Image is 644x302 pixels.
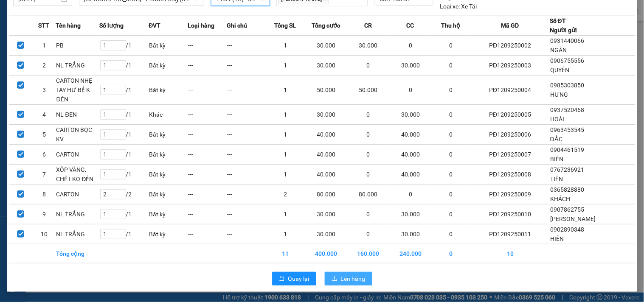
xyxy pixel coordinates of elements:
td: 6 [32,145,56,165]
td: --- [227,56,266,75]
td: / 1 [100,56,149,75]
td: Bất kỳ [149,125,188,145]
span: ĐẮC [550,136,562,143]
td: PĐ1209250007 [471,145,550,165]
td: Bất kỳ [149,224,188,244]
td: CARTON [56,145,99,165]
td: NL TRẮNG [56,56,99,75]
td: 2 [32,56,56,75]
span: rollback [279,276,285,282]
td: 30.000 [390,204,432,224]
td: 40.000 [305,145,347,165]
div: Số ĐT Người gửi [550,16,577,35]
td: NL ĐEN [56,105,99,125]
td: 2 [266,185,305,204]
span: Ghi chú [227,21,247,30]
td: 1 [266,165,305,185]
td: CARTON NHẸ TAY HƯ BỂ K ĐÈN [56,75,99,105]
td: 80.000 [347,185,389,204]
td: --- [188,36,227,56]
td: 30.000 [347,36,389,56]
td: --- [188,185,227,204]
span: 0907862755 [550,206,584,213]
button: uploadLên hàng [325,272,372,285]
td: 1 [266,125,305,145]
td: 0 [390,185,432,204]
td: Tổng cộng [56,244,99,263]
span: CC [407,21,414,30]
td: PĐ1209250009 [471,185,550,204]
span: 0937520468 [550,106,584,113]
span: Loại hàng [188,21,215,30]
span: TIÊN [550,176,563,182]
td: 0 [432,244,471,263]
span: BIÊN [550,156,563,162]
td: 30.000 [305,105,347,125]
td: 0 [347,204,389,224]
span: Lên hàng [341,274,366,283]
td: 1 [266,105,305,125]
td: 30.000 [390,224,432,244]
button: rollbackQuay lại [272,272,316,285]
td: --- [188,56,227,75]
td: 50.000 [347,75,389,105]
td: / 1 [100,36,149,56]
td: 1 [32,36,56,56]
span: HƯNG [550,91,568,98]
td: Khác [149,105,188,125]
td: --- [227,185,266,204]
td: --- [227,105,266,125]
span: NGÂN [550,47,567,53]
td: PĐ1209250010 [471,204,550,224]
td: NL TRẮNG [56,224,99,244]
td: --- [188,204,227,224]
td: 0 [347,125,389,145]
span: CR [364,21,372,30]
td: 8 [32,185,56,204]
td: / 1 [100,165,149,185]
td: 0 [432,105,471,125]
td: 0 [432,75,471,105]
td: 4 [32,105,56,125]
td: --- [227,145,266,165]
span: 0931440066 [550,37,584,44]
td: --- [188,75,227,105]
td: NL TRẮNG [56,204,99,224]
td: PĐ1209250006 [471,125,550,145]
td: 0 [432,165,471,185]
td: --- [227,125,266,145]
td: 0 [347,224,389,244]
td: --- [188,165,227,185]
td: 1 [266,36,305,56]
td: PĐ1209250003 [471,56,550,75]
span: 0963453545 [550,126,584,133]
span: STT [38,21,49,30]
td: / 1 [100,145,149,165]
td: 0 [347,145,389,165]
td: --- [227,204,266,224]
td: 40.000 [390,145,432,165]
td: 0 [432,145,471,165]
td: Bất kỳ [149,204,188,224]
td: Bất kỳ [149,165,188,185]
td: 0 [432,56,471,75]
td: 0 [347,165,389,185]
td: / 1 [100,75,149,105]
span: Số lượng [100,21,124,30]
td: 0 [390,75,432,105]
td: --- [188,224,227,244]
td: --- [227,165,266,185]
td: CARTON [56,185,99,204]
td: 50.000 [305,75,347,105]
td: / 1 [100,105,149,125]
td: 30.000 [390,105,432,125]
td: --- [227,75,266,105]
td: 160.000 [347,244,389,263]
span: Mã GD [501,21,519,30]
td: 80.000 [305,185,347,204]
td: 11 [266,244,305,263]
span: 0902890348 [550,226,584,233]
span: 0985303850 [550,82,584,89]
span: Tổng SL [275,21,296,30]
td: PĐ1209250005 [471,105,550,125]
